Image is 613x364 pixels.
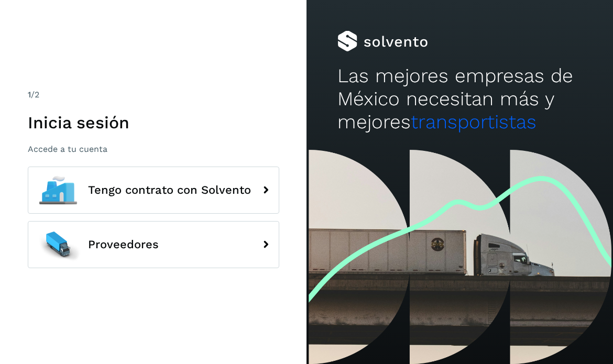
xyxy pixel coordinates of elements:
span: Tengo contrato con Solvento [88,184,251,196]
p: Accede a tu cuenta [28,144,279,154]
h1: Inicia sesión [28,113,279,133]
button: Proveedores [28,221,279,268]
button: Tengo contrato con Solvento [28,167,279,214]
h2: Las mejores empresas de México necesitan más y mejores [337,64,583,134]
span: 1 [28,90,31,100]
div: /2 [28,89,279,101]
span: Proveedores [88,238,159,251]
span: transportistas [411,111,537,133]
